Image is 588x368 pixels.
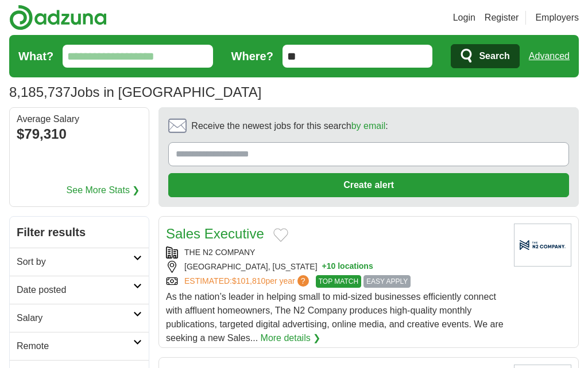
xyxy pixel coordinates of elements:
button: Search [451,44,519,68]
h2: Filter results [10,217,149,248]
a: Advanced [529,45,570,68]
div: [GEOGRAPHIC_DATA], [US_STATE] [166,261,505,273]
label: Where? [231,48,273,65]
a: Sales Executive [166,226,264,241]
a: More details ❯ [261,331,321,345]
h2: Salary [17,311,133,325]
a: Sort by [10,248,149,276]
a: Date posted [10,276,149,304]
h2: Date posted [17,283,133,297]
span: EASY APPLY [363,275,411,288]
h2: Sort by [17,255,133,269]
label: What? [18,48,53,65]
div: $79,310 [17,124,142,144]
a: by email [351,121,386,131]
a: See More Stats ❯ [67,183,140,197]
span: As the nation’s leader in helping small to mid-sized businesses efficiently connect with affluent... [166,292,504,343]
a: Employers [535,11,579,25]
img: Adzuna logo [9,5,107,30]
a: Salary [10,304,149,332]
button: Create alert [168,173,569,197]
span: + [322,261,327,273]
span: Receive the newest jobs for this search : [191,119,388,133]
a: Register [485,11,519,25]
span: 8,185,737 [9,82,71,103]
a: Login [453,11,475,25]
a: Remote [10,332,149,360]
button: +10 locations [322,261,373,273]
div: THE N2 COMPANY [166,246,505,259]
h2: Remote [17,339,133,353]
span: Search [479,45,509,68]
div: Average Salary [17,115,142,124]
span: $101,810 [232,276,265,285]
h1: Jobs in [GEOGRAPHIC_DATA] [9,84,261,100]
span: TOP MATCH [316,275,361,288]
img: Company logo [514,224,571,267]
button: Add to favorite jobs [273,228,288,242]
span: ? [297,275,309,287]
a: ESTIMATED:$101,810per year? [184,275,311,288]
